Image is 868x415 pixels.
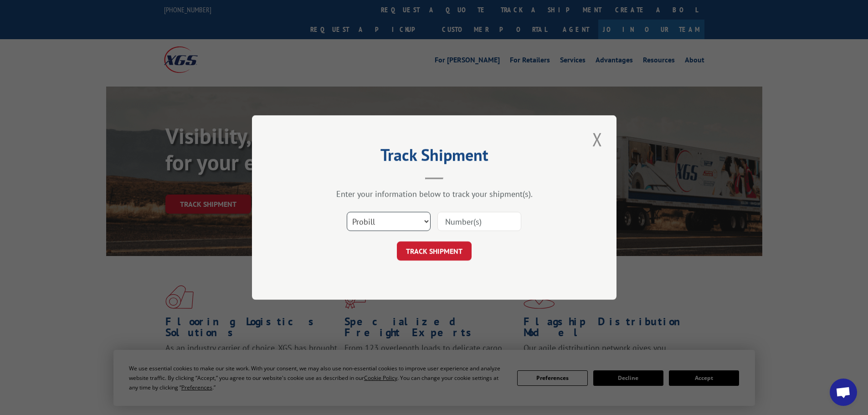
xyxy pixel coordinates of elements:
[437,212,521,231] input: Number(s)
[830,379,857,406] a: Open chat
[298,149,571,166] h2: Track Shipment
[397,241,472,261] button: TRACK SHIPMENT
[298,189,571,199] div: Enter your information below to track your shipment(s).
[590,127,605,152] button: Close modal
